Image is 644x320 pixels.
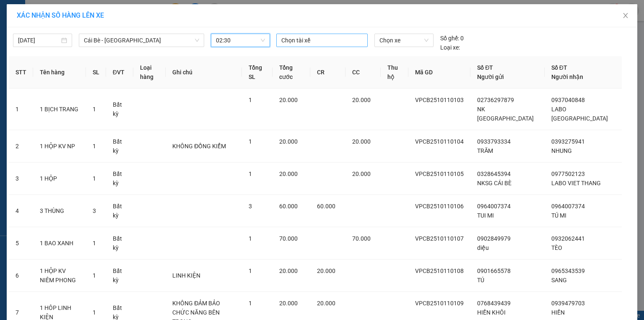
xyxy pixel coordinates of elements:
span: VPCB2510110105 [415,170,464,177]
td: 3 THÙNG [33,195,86,227]
span: XÁC NHẬN SỐ HÀNG LÊN XE [17,11,104,19]
span: VPCB2510110107 [415,235,464,242]
span: 20.000 [279,268,298,274]
td: 4 [9,195,33,227]
span: 20.000 [352,170,371,177]
span: 0977502123 [551,170,585,177]
span: TÚ [477,277,484,283]
span: 0768439439 [477,300,511,307]
span: VPCB2510110104 [415,138,464,145]
td: 1 BỊCH TRANG [33,89,86,130]
span: TRĂM [477,147,493,154]
th: CR [310,56,345,89]
th: Loại hàng [133,56,166,89]
span: NHUNG [551,147,572,154]
span: VPCB2510110106 [415,203,464,210]
span: Người gửi [477,73,504,80]
span: close [622,12,629,19]
span: 0937040848 [551,97,585,103]
td: Bất kỳ [106,195,133,227]
span: 3 [249,203,252,210]
span: 1 [249,170,252,177]
td: 3 [9,163,33,195]
th: Tên hàng [33,56,86,89]
span: 1 [249,138,252,145]
span: 1 [93,240,96,247]
td: Bất kỳ [106,227,133,260]
span: 20.000 [352,138,371,145]
span: VPCB2510110109 [415,300,464,307]
span: 3 [93,207,96,214]
td: 6 [9,260,33,292]
th: Tổng cước [273,56,311,89]
span: 20.000 [317,268,335,274]
span: 0964007374 [551,203,585,210]
span: VPCB2510110108 [415,268,464,274]
span: NKSG CÁI BÈ [477,180,512,186]
span: 20.000 [279,97,298,103]
span: KHÔNG ĐỒNG KIỂM [172,143,226,150]
span: 0328645394 [477,170,511,177]
span: 70.000 [352,235,371,242]
td: Bất kỳ [106,260,133,292]
span: NK [GEOGRAPHIC_DATA] [477,106,534,122]
span: 0393275941 [551,138,585,145]
span: 02:30 [216,34,265,47]
span: TÈO [551,244,562,251]
span: 70.000 [279,235,298,242]
span: 1 [93,309,96,316]
th: ĐVT [106,56,133,89]
span: 0933793334 [477,138,511,145]
span: 1 [249,300,252,307]
span: 0964007374 [477,203,511,210]
th: Tổng SL [242,56,272,89]
span: 1 [93,143,96,150]
span: 0932062441 [551,235,585,242]
span: SANG [551,277,567,283]
span: Loại xe: [440,43,460,52]
span: 60.000 [317,203,335,210]
span: Số ĐT [477,64,493,71]
span: 20.000 [279,170,298,177]
td: 5 [9,227,33,260]
td: 1 HỘP KV NP [33,130,86,163]
span: 1 [93,106,96,113]
span: 1 [93,272,96,279]
span: 0902849979 [477,235,511,242]
span: 1 [249,235,252,242]
span: down [195,38,200,43]
span: Số ghế: [440,34,459,43]
span: HIỀN [551,309,565,316]
span: 20.000 [279,138,298,145]
span: 02736297879 [477,97,514,103]
th: STT [9,56,33,89]
span: LINH KIỆN [172,272,200,279]
th: SL [86,56,106,89]
button: Close [614,4,637,28]
th: Ghi chú [166,56,242,89]
span: 0965343539 [551,268,585,274]
td: Bất kỳ [106,163,133,195]
span: VPCB2510110103 [415,97,464,103]
td: 2 [9,130,33,163]
span: Người nhận [551,73,583,80]
span: LABO VIET THANG [551,180,601,186]
th: CC [345,56,381,89]
span: 1 [249,97,252,103]
td: 1 HỘP [33,163,86,195]
span: TÚ MI [551,212,566,219]
span: 1 [93,175,96,182]
td: Bất kỳ [106,130,133,163]
td: 1 BAO XANH [33,227,86,260]
span: 20.000 [352,97,371,103]
span: Cái Bè - Sài Gòn [84,34,199,47]
span: 0939479703 [551,300,585,307]
span: 60.000 [279,203,298,210]
div: 0 [440,34,464,43]
th: Mã GD [408,56,470,89]
span: LABO [GEOGRAPHIC_DATA] [551,106,608,122]
span: Chọn xe [379,34,428,47]
span: Số ĐT [551,64,567,71]
td: Bất kỳ [106,89,133,130]
span: 0901665578 [477,268,511,274]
